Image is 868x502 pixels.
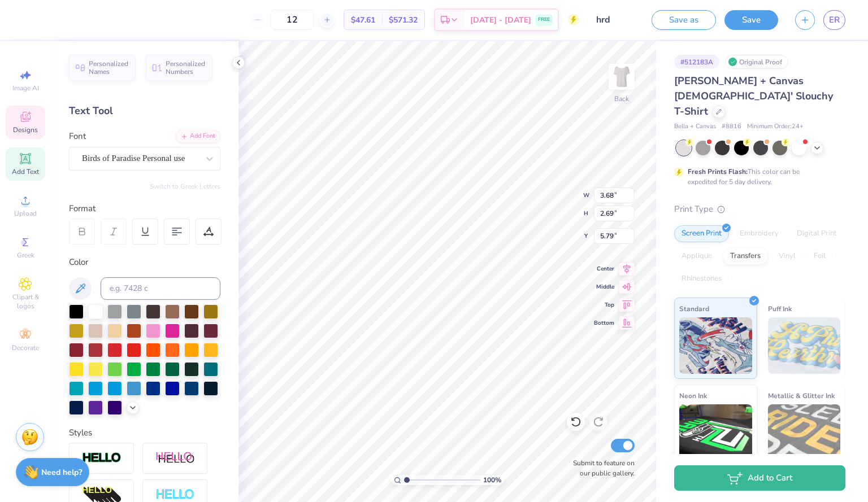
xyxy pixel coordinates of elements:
[674,465,845,491] button: Add to Cart
[12,167,39,176] span: Add Text
[674,203,845,216] div: Print Type
[674,55,719,69] div: # 512183A
[614,94,629,104] div: Back
[567,458,635,478] label: Submit to feature on our public gallery.
[679,317,752,374] img: Standard
[13,125,38,134] span: Designs
[688,167,827,187] div: This color can be expedited for 5 day delivery.
[771,248,803,265] div: Vinyl
[12,84,39,93] span: Image AI
[389,14,418,26] span: $571.32
[732,225,786,242] div: Embroidery
[722,122,741,132] span: # 8816
[725,55,788,69] div: Original Proof
[538,16,550,24] span: FREE
[82,452,121,465] img: Stroke
[723,248,768,265] div: Transfers
[724,10,778,30] button: Save
[588,8,643,31] input: Untitled Design
[69,426,220,439] div: Styles
[674,270,729,287] div: Rhinestones
[688,167,748,176] strong: Fresh Prints Flash:
[674,225,729,242] div: Screen Print
[768,303,792,315] span: Puff Ink
[150,182,220,191] button: Switch to Greek Letters
[610,66,633,88] img: Back
[806,248,833,265] div: Foil
[89,60,129,76] span: Personalized Names
[101,277,220,300] input: e.g. 7428 c
[166,60,206,76] span: Personalized Numbers
[652,10,716,30] button: Save as
[823,10,845,30] a: ER
[768,404,841,461] img: Metallic & Glitter Ink
[6,293,45,311] span: Clipart & logos
[14,209,37,218] span: Upload
[674,122,716,132] span: Bella + Canvas
[470,14,531,26] span: [DATE] - [DATE]
[679,390,707,401] span: Neon Ink
[674,248,719,265] div: Applique
[594,283,614,291] span: Middle
[17,251,34,260] span: Greek
[679,404,752,461] img: Neon Ink
[594,319,614,327] span: Bottom
[351,14,375,26] span: $47.61
[155,451,195,465] img: Shadow
[483,475,501,485] span: 100 %
[674,74,833,118] span: [PERSON_NAME] + Canvas [DEMOGRAPHIC_DATA]' Slouchy T-Shirt
[155,488,195,501] img: Negative Space
[69,256,220,269] div: Color
[768,317,841,374] img: Puff Ink
[270,10,314,30] input: – –
[679,303,709,315] span: Standard
[594,301,614,309] span: Top
[176,130,220,143] div: Add Font
[12,343,39,352] span: Decorate
[829,14,840,27] span: ER
[768,390,835,401] span: Metallic & Glitter Ink
[747,122,804,132] span: Minimum Order: 24 +
[69,130,86,143] label: Font
[594,265,614,273] span: Center
[41,467,82,478] strong: Need help?
[69,202,222,215] div: Format
[69,103,220,119] div: Text Tool
[789,225,844,242] div: Digital Print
